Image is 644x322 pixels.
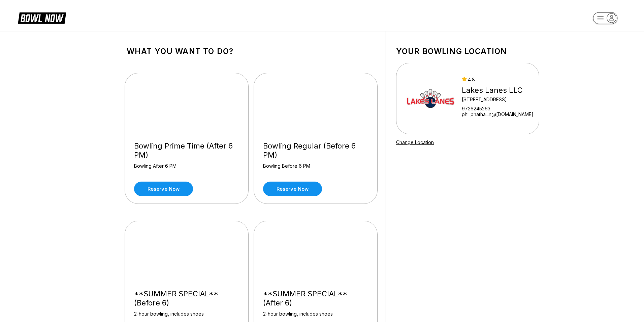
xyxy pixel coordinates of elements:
div: Bowling After 6 PM [134,163,239,175]
div: 9726245263 [462,106,534,111]
a: philipnatha...n@[DOMAIN_NAME] [462,111,534,117]
a: Change Location [396,139,434,145]
div: 4.8 [462,77,534,82]
div: **SUMMER SPECIAL** (Before 6) [134,289,239,307]
h1: Your bowling location [396,47,539,56]
img: **SUMMER SPECIAL** (Before 6) [125,221,249,282]
div: Lakes Lanes LLC [462,86,534,95]
div: Bowling Before 6 PM [263,163,368,175]
div: Bowling Prime Time (After 6 PM) [134,141,239,160]
a: Reserve now [134,182,193,196]
img: Bowling Prime Time (After 6 PM) [125,73,249,134]
a: Reserve now [263,182,322,196]
div: Bowling Regular (Before 6 PM) [263,141,368,160]
img: Lakes Lanes LLC [405,73,456,124]
img: Bowling Regular (Before 6 PM) [254,73,378,134]
h1: What you want to do? [127,47,376,56]
div: [STREET_ADDRESS] [462,97,534,102]
img: **SUMMER SPECIAL** (After 6) [254,221,378,282]
div: **SUMMER SPECIAL** (After 6) [263,289,368,307]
